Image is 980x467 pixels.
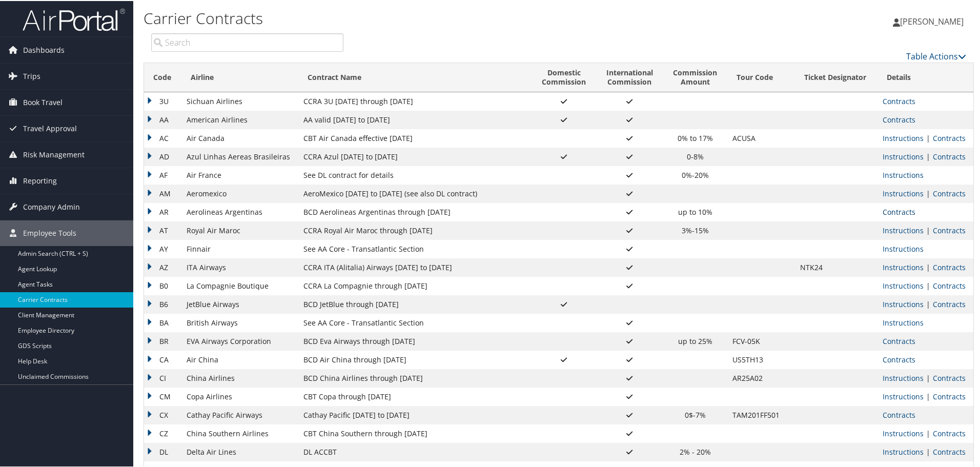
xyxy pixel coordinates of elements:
[23,7,125,31] img: airportal-logo.png
[883,335,915,345] a: View Contracts
[23,63,40,88] span: Trips
[181,110,298,128] td: American Airlines
[23,141,85,167] span: Risk Management
[883,206,915,216] a: View Contracts
[298,165,532,184] td: See DL contract for details
[181,128,298,147] td: Air Canada
[181,202,298,220] td: Aerolineas Argentinas
[181,294,298,313] td: JetBlue Airways
[933,225,966,234] a: View Contracts
[298,331,532,350] td: BCD Eva Airways through [DATE]
[298,202,532,220] td: BCD Aerolineas Argentinas through [DATE]
[883,132,924,142] a: View Ticketing Instructions
[144,294,181,313] td: B6
[144,7,697,28] h1: Carrier Contracts
[883,446,924,456] a: View Ticketing Instructions
[883,169,924,179] a: View Ticketing Instructions
[298,184,532,202] td: AeroMexico [DATE] to [DATE] (see also DL contract)
[144,147,181,165] td: AD
[298,294,532,313] td: BCD JetBlue through [DATE]
[181,62,298,91] th: Airline: activate to sort column ascending
[298,220,532,239] td: CCRA Royal Air Maroc through [DATE]
[181,165,298,184] td: Air France
[298,313,532,331] td: See AA Core - Transatlantic Section
[298,91,532,110] td: CCRA 3U [DATE] through [DATE]
[298,257,532,276] td: CCRA ITA (Alitalia) Airways [DATE] to [DATE]
[924,188,933,197] span: |
[181,276,298,294] td: La Compagnie Boutique
[298,405,532,423] td: Cathay Pacific [DATE] to [DATE]
[883,372,924,382] a: View Ticketing Instructions
[727,368,795,387] td: AR25A02
[144,405,181,423] td: CX
[924,151,933,160] span: |
[933,151,966,160] a: View Contracts
[181,313,298,331] td: British Airways
[877,62,973,91] th: Details: activate to sort column ascending
[144,62,181,91] th: Code: activate to sort column descending
[795,62,877,91] th: Ticket Designator: activate to sort column ascending
[795,257,877,276] td: NTK24
[298,423,532,442] td: CBT China Southern through [DATE]
[663,220,727,239] td: 3%-15%
[933,188,966,197] a: View Contracts
[181,91,298,110] td: Sichuan Airlines
[883,114,915,124] a: View Contracts
[883,95,915,105] a: View Contracts
[663,202,727,220] td: up to 10%
[883,354,915,363] a: View Contracts
[663,128,727,147] td: 0% to 17%
[933,280,966,290] a: View Contracts
[144,387,181,405] td: CM
[181,184,298,202] td: Aeromexico
[906,50,966,61] a: Table Actions
[532,62,596,91] th: DomesticCommission: activate to sort column ascending
[883,261,924,271] a: View Ticketing Instructions
[144,331,181,350] td: BR
[144,220,181,239] td: AT
[181,442,298,460] td: Delta Air Lines
[181,423,298,442] td: China Southern Airlines
[596,62,663,91] th: InternationalCommission: activate to sort column ascending
[924,280,933,290] span: |
[144,165,181,184] td: AF
[298,62,532,91] th: Contract Name: activate to sort column ascending
[924,132,933,142] span: |
[23,89,63,114] span: Book Travel
[23,36,65,62] span: Dashboards
[933,391,966,400] a: View Contracts
[144,276,181,294] td: B0
[727,331,795,350] td: FCV-05K
[883,298,924,308] a: View Ticketing Instructions
[900,15,964,26] span: [PERSON_NAME]
[181,147,298,165] td: Azul Linhas Aereas Brasileiras
[298,128,532,147] td: CBT Air Canada effective [DATE]
[663,442,727,460] td: 2% - 20%
[883,151,924,160] a: View Ticketing Instructions
[727,62,795,91] th: Tour Code: activate to sort column ascending
[298,276,532,294] td: CCRA La Compagnie through [DATE]
[181,350,298,368] td: Air China
[181,331,298,350] td: EVA Airways Corporation
[883,243,924,253] a: View Ticketing Instructions
[23,167,57,193] span: Reporting
[933,372,966,382] a: View Contracts
[883,317,924,327] a: View Ticketing Instructions
[933,261,966,271] a: View Contracts
[933,428,966,437] a: View Contracts
[924,298,933,308] span: |
[144,184,181,202] td: AM
[181,220,298,239] td: Royal Air Maroc
[144,202,181,220] td: AR
[144,368,181,387] td: CI
[893,5,974,36] a: [PERSON_NAME]
[144,423,181,442] td: CZ
[181,239,298,257] td: Finnair
[298,110,532,128] td: AA valid [DATE] to [DATE]
[144,91,181,110] td: 3U
[144,313,181,331] td: BA
[298,350,532,368] td: BCD Air China through [DATE]
[924,446,933,456] span: |
[298,442,532,460] td: DL ACCBT
[663,62,727,91] th: CommissionAmount: activate to sort column ascending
